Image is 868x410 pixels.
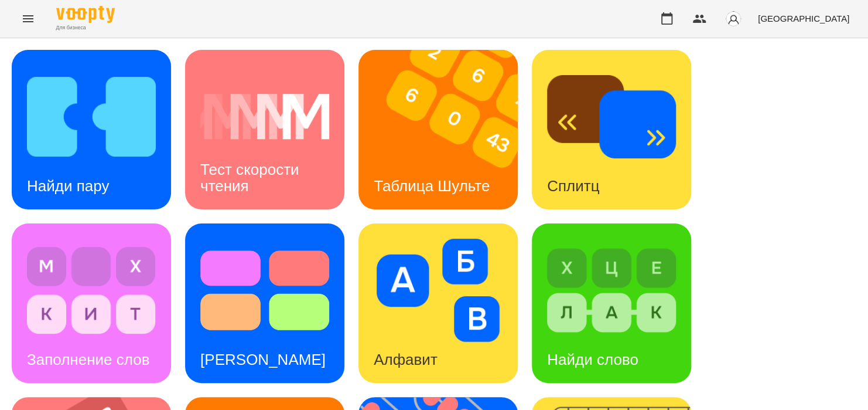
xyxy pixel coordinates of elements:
[56,6,115,23] img: Логотип Voopty
[56,24,115,32] span: Для бизнеса
[358,223,518,383] a: АлфавитАлфавит
[12,50,171,209] a: Найди паруНайди пару
[27,239,156,342] img: Заполнение слов
[753,8,854,29] button: [GEOGRAPHIC_DATA]
[547,65,676,168] img: Сплитц
[725,11,741,27] img: avatar_s.png
[532,50,691,209] a: СплитцСплитц
[358,50,518,209] a: Таблица ШультеТаблица Шульте
[27,65,156,168] img: Найди пару
[200,161,303,194] h3: Тест скорости чтения
[358,50,532,209] img: Таблица Шульте
[185,223,344,383] a: Тест Струпа[PERSON_NAME]
[374,239,503,342] img: Алфавит
[547,239,676,342] img: Найди слово
[200,351,326,368] h3: [PERSON_NAME]
[532,223,691,383] a: Найди словоНайди слово
[14,5,42,33] button: Меню
[200,65,329,168] img: Тест скорости чтения
[27,351,149,368] h3: Заполнение слов
[27,177,109,195] h3: Найди пару
[185,50,344,209] a: Тест скорости чтенияТест скорости чтения
[547,177,599,195] h3: Сплитц
[12,223,171,383] a: Заполнение словЗаполнение слов
[374,177,490,195] h3: Таблица Шульте
[547,351,638,368] h3: Найди слово
[758,12,849,25] span: [GEOGRAPHIC_DATA]
[200,239,329,342] img: Тест Струпа
[374,351,438,368] h3: Алфавит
